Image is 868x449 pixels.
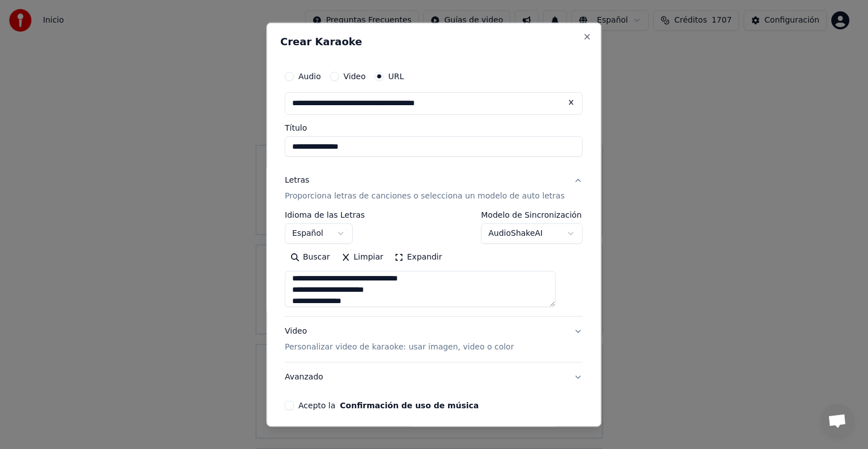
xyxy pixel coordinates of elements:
div: Video [285,326,514,353]
button: Acepto la [340,401,479,409]
p: Proporciona letras de canciones o selecciona un modelo de auto letras [285,191,565,202]
label: Video [344,72,366,80]
label: Título [285,124,583,132]
button: LetrasProporciona letras de canciones o selecciona un modelo de auto letras [285,166,583,211]
button: VideoPersonalizar video de karaoke: usar imagen, video o color [285,317,583,362]
button: Buscar [285,248,336,266]
label: Idioma de las Letras [285,211,365,219]
button: Avanzado [285,362,583,392]
button: Limpiar [336,248,389,266]
label: Modelo de Sincronización [481,211,583,219]
label: Audio [298,72,321,80]
h2: Crear Karaoke [280,37,587,47]
div: LetrasProporciona letras de canciones o selecciona un modelo de auto letras [285,211,583,316]
label: Acepto la [298,401,479,409]
p: Personalizar video de karaoke: usar imagen, video o color [285,342,514,353]
button: Expandir [389,248,448,266]
label: URL [388,72,404,80]
div: Letras [285,175,309,186]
